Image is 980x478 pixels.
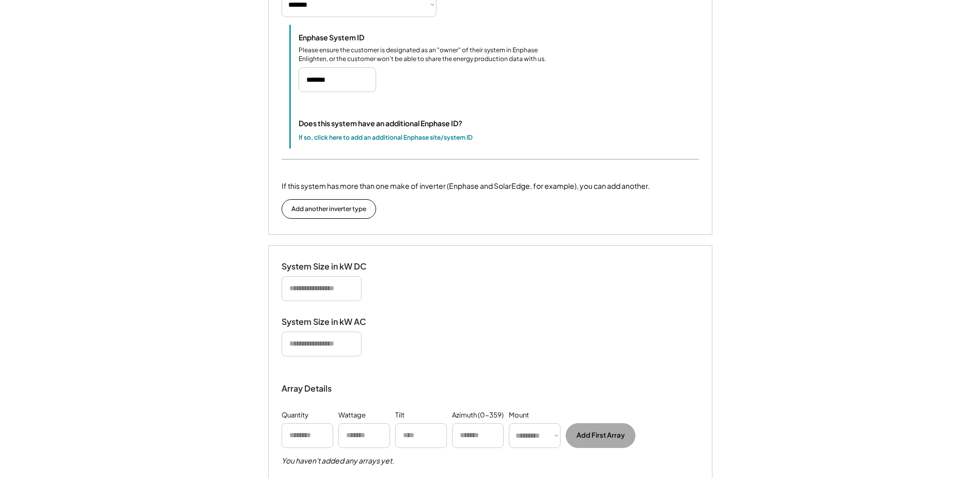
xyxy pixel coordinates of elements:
div: System Size in kW AC [282,317,385,327]
button: Add another inverter type [282,199,376,219]
div: Wattage [338,410,366,421]
div: Quantity [282,410,308,421]
div: System Size in kW DC [282,261,385,272]
div: Azimuth (0-359) [452,410,504,421]
div: If this system has more than one make of inverter (Enphase and SolarEdge, for example), you can a... [282,181,650,191]
div: Enphase System ID [299,33,402,42]
div: Array Details [282,382,333,395]
button: Add First Array [566,423,635,448]
div: Please ensure the customer is designated as an "owner" of their system in Enphase Enlighten, or t... [299,46,557,64]
div: Does this system have an additional Enphase ID? [299,118,462,129]
h5: You haven't added any arrays yet. [282,456,394,466]
div: If so, click here to add an additional Enphase site/system ID [299,133,473,142]
div: Tilt [395,410,405,421]
div: Mount [509,410,529,421]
